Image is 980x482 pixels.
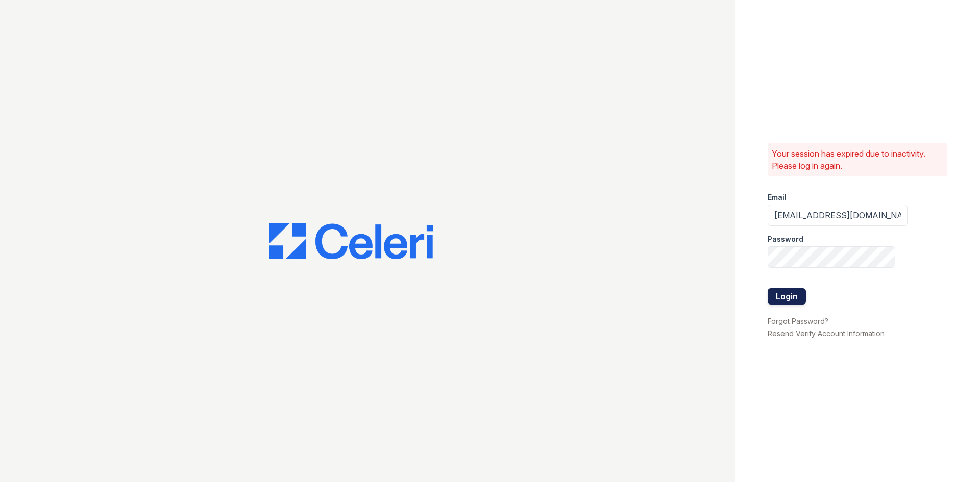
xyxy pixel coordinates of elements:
[772,147,943,172] p: Your session has expired due to inactivity. Please log in again.
[269,223,433,260] img: CE_Logo_Blue-a8612792a0a2168367f1c8372b55b34899dd931a85d93a1a3d3e32e68fde9ad4.png
[768,329,885,338] a: Resend Verify Account Information
[768,288,806,305] button: Login
[768,192,787,202] label: Email
[768,317,828,325] a: Forgot Password?
[768,234,803,244] label: Password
